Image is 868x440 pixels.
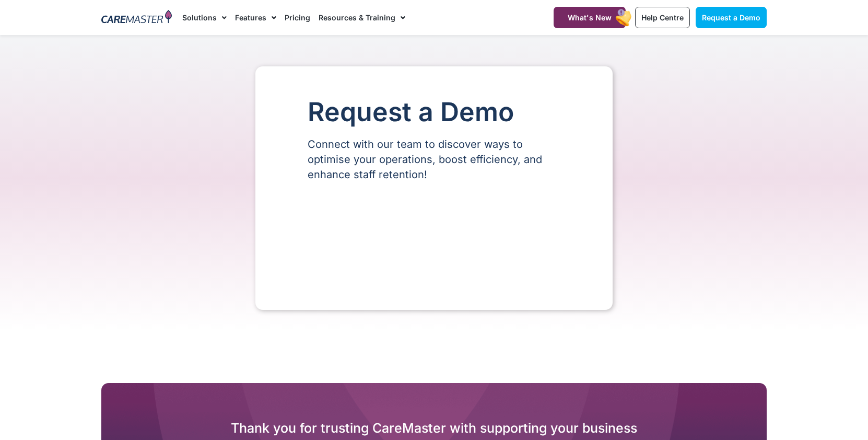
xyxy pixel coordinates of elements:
[696,7,767,28] a: Request a Demo
[308,200,560,279] iframe: Form 0
[635,7,690,28] a: Help Centre
[554,7,626,28] a: What's New
[101,10,172,26] img: CareMaster Logo
[101,420,767,436] h2: Thank you for trusting CareMaster with supporting your business
[641,13,684,22] span: Help Centre
[308,98,560,126] h1: Request a Demo
[568,13,612,22] span: What's New
[702,13,760,22] span: Request a Demo
[308,137,560,182] p: Connect with our team to discover ways to optimise your operations, boost efficiency, and enhance...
